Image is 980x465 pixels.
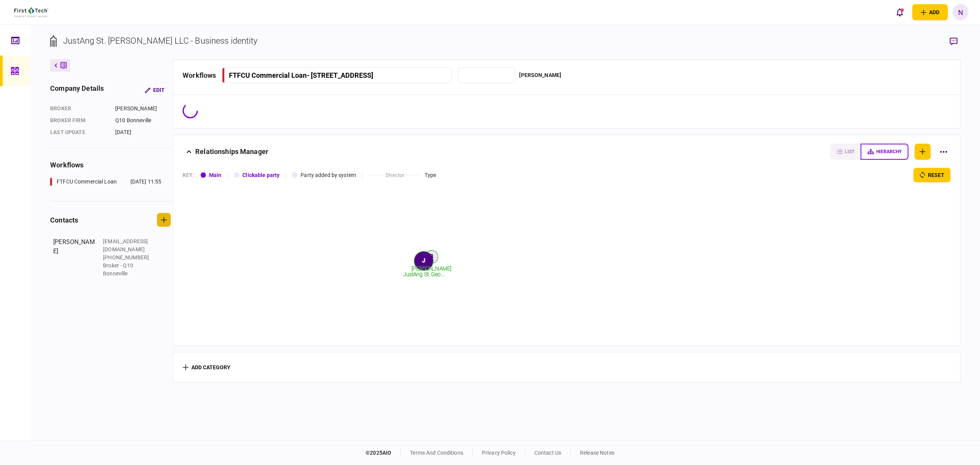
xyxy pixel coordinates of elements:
[845,149,854,154] span: list
[57,178,117,186] div: FTFCU Commercial Loan
[892,4,908,20] button: open notifications list
[912,4,948,20] button: open adding identity options
[366,449,401,457] div: © 2025 AIO
[50,160,171,170] div: workflows
[425,171,436,179] div: Type
[183,364,230,370] button: add category
[209,171,222,179] div: Main
[115,128,171,136] div: [DATE]
[50,178,161,186] a: FTFCU Commercial Loan[DATE] 11:55
[222,67,452,83] button: FTFCU Commercial Loan- [STREET_ADDRESS]
[519,71,561,79] div: [PERSON_NAME]
[422,257,425,264] text: J
[115,116,171,124] div: Q10 Bonneville
[139,83,171,97] button: Edit
[952,4,969,20] button: N
[183,70,216,80] div: workflows
[876,149,902,154] span: hierarchy
[482,450,516,456] a: privacy policy
[580,450,614,456] a: release notes
[50,105,108,113] div: Broker
[242,171,279,179] div: Clickable party
[115,105,171,113] div: [PERSON_NAME]
[50,116,108,124] div: broker firm
[410,450,463,456] a: terms and conditions
[14,7,48,17] img: client company logo
[229,71,373,79] div: FTFCU Commercial Loan - [STREET_ADDRESS]
[103,254,153,262] div: [PHONE_NUMBER]
[430,253,433,259] text: S
[50,128,108,136] div: last update
[183,171,194,179] div: KEY :
[50,215,78,225] div: contacts
[830,144,861,160] button: list
[63,34,257,47] div: JustAng St. [PERSON_NAME] LLC - Business identity
[913,168,951,182] button: reset
[103,237,153,254] div: [EMAIL_ADDRESS][DOMAIN_NAME]
[534,450,561,456] a: contact us
[131,178,162,186] div: [DATE] 11:55
[861,144,908,160] button: hierarchy
[412,265,452,272] tspan: [PERSON_NAME]
[53,237,95,278] div: [PERSON_NAME]
[195,144,268,160] div: Relationships Manager
[50,83,104,97] div: company details
[103,262,153,278] div: Broker - Q10 Bonneville
[403,271,444,277] tspan: JustAng St. Geo...
[301,171,356,179] div: Party added by system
